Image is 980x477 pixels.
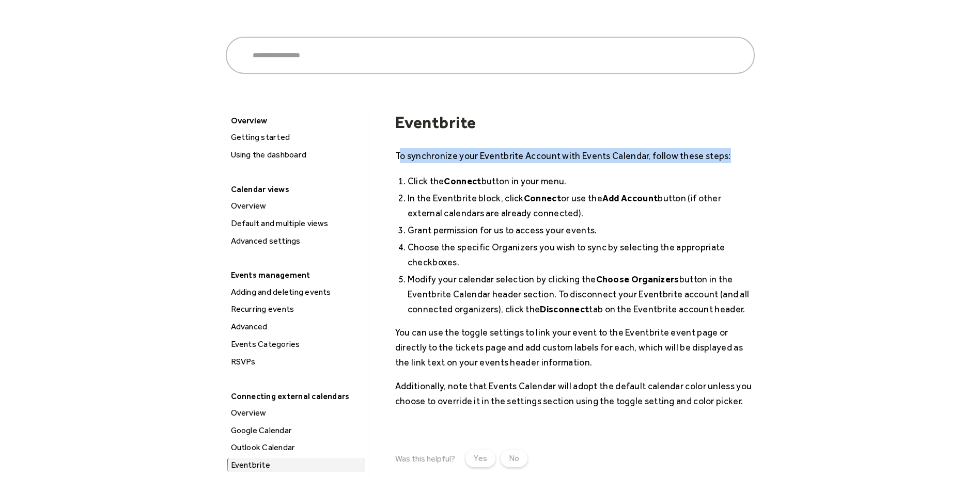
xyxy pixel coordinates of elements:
div: Default and multiple views [228,217,365,230]
div: Getting started [228,131,365,144]
a: Yes [465,450,495,467]
a: Eventbrite [227,458,365,472]
div: Calendar views [226,181,364,197]
a: Adding and deleting events [227,285,365,299]
strong: Add Account [602,193,658,203]
div: RSVPs [228,355,365,369]
a: RSVPs [227,355,365,369]
a: Using the dashboard [227,148,365,162]
div: Recurring events [228,303,365,316]
a: Advanced [227,320,365,333]
strong: Choose Organizers [596,274,679,284]
div: Overview [228,199,365,213]
div: Using the dashboard [228,148,365,162]
li: Click the button in your menu. [408,173,755,188]
a: Overview [227,406,365,420]
div: Google Calendar [228,424,365,437]
a: Events Categories [227,338,365,351]
div: Was this helpful? [395,454,455,464]
div: Connecting external calendars [226,388,364,404]
a: Google Calendar [227,424,365,437]
h1: Eventbrite [395,113,755,132]
div: Overview [228,406,365,420]
a: Default and multiple views [227,217,365,230]
div: Eventbrite [228,458,365,472]
li: In the Eventbrite block, click or use the button (if other external calendars are already connect... [408,190,755,220]
div: Events management [226,267,364,283]
div: Advanced settings [228,234,365,248]
div: Outlook Calendar [228,441,365,454]
p: To synchronize your Eventbrite Account with Events Calendar, follow these steps: [395,148,755,163]
a: Outlook Calendar [227,441,365,454]
strong: Disconnect [540,304,589,314]
p: Additionally, note that Events Calendar will adopt the default calendar color unless you choose t... [395,378,755,408]
div: No [509,452,519,465]
div: Overview [226,113,364,129]
li: Modify your calendar selection by clicking the button in the Eventbrite Calendar header section. ... [408,272,755,316]
li: Choose the specific Organizers you wish to sync by selecting the appropriate checkboxes. [408,240,755,269]
a: Getting started [227,131,365,144]
a: Overview [227,199,365,213]
div: Events Categories [228,338,365,351]
a: Advanced settings [227,234,365,248]
p: You can use the toggle settings to link your event to the Eventbrite event page or directly to th... [395,325,755,370]
div: Advanced [228,320,365,333]
a: Recurring events [227,303,365,316]
div: Yes [474,452,487,465]
li: Grant permission for us to access your events. [408,222,755,237]
strong: Connect [444,176,481,186]
div: Adding and deleting events [228,285,365,299]
strong: Connect [524,193,561,203]
a: No [501,450,527,467]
